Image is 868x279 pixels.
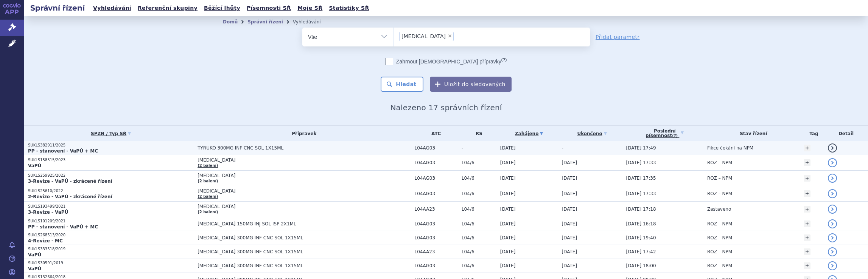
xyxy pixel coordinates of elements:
[707,263,732,268] span: ROZ – NPM
[386,58,507,65] label: Zahrnout [DEMOGRAPHIC_DATA] přípravky
[91,3,134,13] a: Vyhledávání
[28,247,194,252] p: SUKLS333518/2019
[500,235,516,240] span: [DATE]
[828,233,837,242] a: detail
[28,261,194,266] p: SUKLS30591/2019
[800,126,824,141] th: Tag
[804,145,810,151] a: +
[415,263,458,268] span: L04AG03
[194,126,411,141] th: Přípravek
[828,143,837,153] a: detail
[562,128,622,139] a: Ukončeno
[703,126,800,141] th: Stav řízení
[28,128,194,139] a: SPZN / Typ SŘ
[707,176,732,181] span: ROZ – NPM
[28,148,98,154] strong: PP - stanovení - VaPÚ + MC
[462,263,496,268] span: L04/6
[500,160,516,165] span: [DATE]
[198,249,387,254] span: [MEDICAL_DATA] 300MG INF CNC SOL 1X15ML
[198,145,387,151] span: TYRUKO 300MG INF CNC SOL 1X15ML
[28,157,194,163] p: SUKLS158315/2023
[707,235,732,240] span: ROZ – NPM
[462,176,496,181] span: L04/6
[28,219,194,224] p: SUKLS101209/2021
[804,234,810,241] a: +
[562,176,577,181] span: [DATE]
[198,210,218,214] a: (2 balení)
[500,191,516,196] span: [DATE]
[707,145,753,151] span: Fikce čekání na NPM
[562,145,563,151] span: -
[28,252,41,257] strong: VaPÚ
[28,179,112,184] strong: 3-Revize - VaPÚ - zkrácené řízení
[626,145,656,151] span: [DATE] 17:49
[198,221,387,227] span: [MEDICAL_DATA] 150MG INJ SOL ISP 2X1ML
[28,204,194,209] p: SUKLS193499/2021
[295,3,325,13] a: Moje SŘ
[415,191,458,196] span: L04AG03
[415,221,458,227] span: L04AG03
[562,221,577,227] span: [DATE]
[415,160,458,165] span: L04AG03
[804,262,810,269] a: +
[500,176,516,181] span: [DATE]
[28,173,194,178] p: SUKLS259925/2022
[462,235,496,240] span: L04/6
[456,31,460,41] input: [MEDICAL_DATA]
[500,249,516,254] span: [DATE]
[562,191,577,196] span: [DATE]
[804,206,810,213] a: +
[828,247,837,256] a: detail
[223,19,238,25] a: Domů
[28,188,194,194] p: SUKLS25610/2022
[198,235,387,240] span: [MEDICAL_DATA] 300MG INF CNC SOL 1X15ML
[293,16,331,28] li: Vyhledávání
[707,249,732,254] span: ROZ – NPM
[198,194,218,199] a: (2 balení)
[804,248,810,255] a: +
[828,174,837,183] a: detail
[415,207,458,212] span: L04AA23
[28,163,41,168] strong: VaPÚ
[562,207,577,212] span: [DATE]
[500,263,516,268] span: [DATE]
[828,219,837,228] a: detail
[28,143,194,148] p: SUKLS382911/2025
[626,191,656,196] span: [DATE] 17:33
[198,173,387,178] span: [MEDICAL_DATA]
[626,176,656,181] span: [DATE] 17:35
[562,263,577,268] span: [DATE]
[804,220,810,227] a: +
[626,249,656,254] span: [DATE] 17:42
[707,191,732,196] span: ROZ – NPM
[28,266,41,271] strong: VaPÚ
[411,126,458,141] th: ATC
[562,249,577,254] span: [DATE]
[462,249,496,254] span: L04/6
[448,34,452,38] span: ×
[707,207,731,212] span: Zastaveno
[462,160,496,165] span: L04/6
[500,207,516,212] span: [DATE]
[28,238,63,244] strong: 4-Revize - MC
[462,207,496,212] span: L04/6
[500,221,516,227] span: [DATE]
[462,145,496,151] span: -
[28,210,68,215] strong: 3-Revize - VaPÚ
[596,33,640,41] a: Přidat parametr
[198,157,387,163] span: [MEDICAL_DATA]
[626,126,703,141] a: Poslednípísemnost(?)
[28,194,112,199] strong: 2-Revize - VaPÚ - zkrácené řízení
[247,19,283,25] a: Správní řízení
[458,126,496,141] th: RS
[562,235,577,240] span: [DATE]
[381,77,423,92] button: Hledat
[135,3,200,13] a: Referenční skupiny
[415,249,458,254] span: L04AA23
[415,176,458,181] span: L04AG03
[672,134,678,138] abbr: (?)
[24,3,91,13] h2: Správní řízení
[828,205,837,214] a: detail
[804,190,810,197] a: +
[824,126,868,141] th: Detail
